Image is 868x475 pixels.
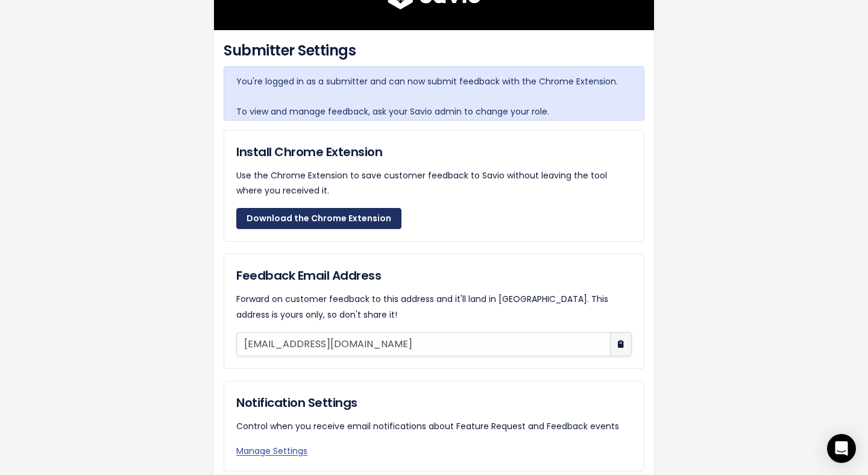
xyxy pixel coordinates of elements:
h5: Install Chrome Extension [236,143,632,161]
h5: Notification Settings [236,394,632,412]
div: Open Intercom Messenger [827,434,856,463]
p: Forward on customer feedback to this address and it'll land in [GEOGRAPHIC_DATA]. This address is... [236,292,632,322]
p: Use the Chrome Extension to save customer feedback to Savio without leaving the tool where you re... [236,168,632,198]
a: Manage Settings [236,445,307,457]
a: Download the Chrome Extension [236,208,401,230]
h5: Feedback Email Address [236,266,632,285]
p: Control when you receive email notifications about Feature Request and Feedback events [236,419,632,434]
p: You're logged in as a submitter and can now submit feedback with the Chrome Extension. To view an... [236,74,632,120]
h4: Submitter Settings [224,40,644,61]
